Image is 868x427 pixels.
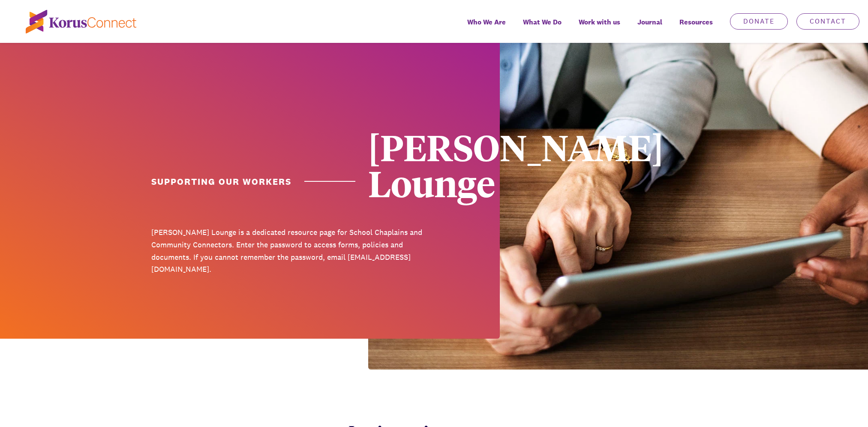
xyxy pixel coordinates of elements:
h1: Supporting Our Workers [151,175,355,188]
div: Resources [671,12,721,43]
span: Work with us [579,16,620,28]
a: Work with us [570,12,629,43]
p: [PERSON_NAME] Lounge is a dedicated resource page for School Chaplains and Community Connectors. ... [151,226,428,276]
span: Journal [637,16,662,28]
a: Journal [629,12,671,43]
img: korus-connect%2Fc5177985-88d5-491d-9cd7-4a1febad1357_logo.svg [26,10,136,33]
span: What We Do [523,16,562,28]
span: Who We Are [467,16,506,28]
a: Who We Are [459,12,514,43]
a: What We Do [514,12,570,43]
a: Contact [796,13,859,30]
div: [PERSON_NAME] Lounge [368,129,645,201]
a: Donate [730,13,788,30]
